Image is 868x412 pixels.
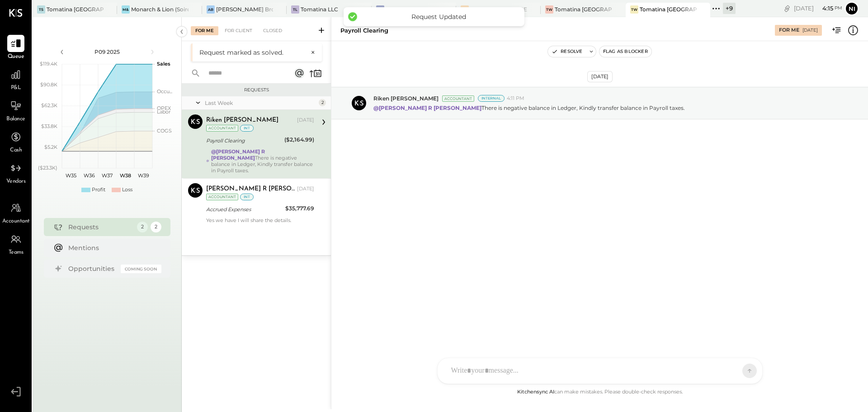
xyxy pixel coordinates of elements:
[599,46,651,57] button: Flag as Blocker
[10,147,22,155] span: Cash
[0,97,31,123] a: Balance
[68,223,132,232] div: Requests
[386,5,443,13] div: Yasemi (Soirée Hospitality Group)
[284,135,314,144] div: ($2,164.99)
[211,148,314,174] div: There is negative balance in Ledger, Kindly transfer balance in Payroll taxes.
[442,95,474,102] div: Accountant
[220,26,257,35] div: For Client
[587,71,613,82] div: [DATE]
[373,104,685,112] p: There is negative balance in Ledger, Kindly transfer balance in Payroll taxes.
[102,172,113,179] text: W37
[216,5,273,13] div: [PERSON_NAME] Brooklyn / Rebel Cafe
[376,5,384,14] div: Y(
[157,105,171,111] text: OPEX
[205,99,316,107] div: Last Week
[723,3,736,14] div: + 9
[207,5,215,14] div: AB
[137,172,149,179] text: W39
[240,125,254,132] div: int
[297,185,314,193] div: [DATE]
[470,5,527,13] div: [PERSON_NAME][GEOGRAPHIC_DATA]
[92,186,105,194] div: Profit
[191,26,218,35] div: For Me
[461,5,469,14] div: TA
[0,35,31,61] a: Queue
[9,249,24,257] span: Teams
[206,136,282,145] div: Payroll Clearing
[41,123,57,129] text: $33.8K
[68,243,157,252] div: Mentions
[301,5,338,13] div: Tomatina LLC
[157,88,172,95] text: Occu...
[68,264,116,273] div: Opportunities
[66,172,76,179] text: W35
[548,46,586,57] button: Resolve
[285,204,314,213] div: $35,777.69
[0,199,31,226] a: Accountant
[211,148,265,161] strong: @[PERSON_NAME] R [PERSON_NAME]
[240,194,254,200] div: int
[373,104,481,111] strong: @[PERSON_NAME] R [PERSON_NAME]
[119,172,131,179] text: W38
[186,87,326,93] div: Requests
[2,218,30,226] span: Accountant
[844,1,859,16] button: Ni
[555,5,612,13] div: Tomatina [GEOGRAPHIC_DATA]
[6,115,25,123] span: Balance
[40,61,57,67] text: $119.4K
[783,4,792,13] div: copy link
[6,178,26,186] span: Vendors
[122,5,130,14] div: M&
[0,160,31,186] a: Vendors
[37,5,45,14] div: TS
[802,27,818,33] div: [DATE]
[373,95,439,102] span: Riken [PERSON_NAME]
[306,48,315,57] button: ×
[507,95,524,102] span: 4:11 PM
[137,222,148,232] div: 2
[121,265,161,273] div: Coming Soon
[122,186,132,194] div: Loss
[199,48,306,57] div: Request marked as solved.
[340,26,388,35] div: Payroll Clearing
[206,205,283,214] div: Accrued Expenses
[259,26,287,35] div: Closed
[47,5,104,13] div: Tomatina [GEOGRAPHIC_DATA]
[157,128,172,134] text: COGS
[83,172,94,179] text: W36
[206,116,278,125] div: Riken [PERSON_NAME]
[291,5,299,14] div: TL
[0,231,31,257] a: Teams
[0,66,31,92] a: P&L
[11,84,21,92] span: P&L
[69,48,146,56] div: P09 2025
[362,13,515,21] div: Request Updated
[319,99,326,106] div: 2
[478,95,505,102] div: Internal
[41,102,57,109] text: $62.3K
[40,81,57,88] text: $90.8K
[206,217,314,223] div: Yes we have I will share the details.
[794,4,842,13] div: [DATE]
[44,144,57,150] text: $5.2K
[157,109,170,115] text: Labor
[779,27,799,34] div: For Me
[206,194,238,200] div: Accountant
[8,53,24,61] span: Queue
[545,5,553,14] div: TW
[297,117,314,124] div: [DATE]
[640,5,697,13] div: Tomatina [GEOGRAPHIC_DATA]
[630,5,638,14] div: TW
[131,5,188,13] div: Monarch & Lion (Soirée Hospitality Group)
[38,165,57,171] text: ($23.3K)
[157,61,170,67] text: Sales
[0,128,31,155] a: Cash
[151,222,161,232] div: 2
[206,125,238,132] div: Accountant
[206,185,295,194] div: [PERSON_NAME] R [PERSON_NAME]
